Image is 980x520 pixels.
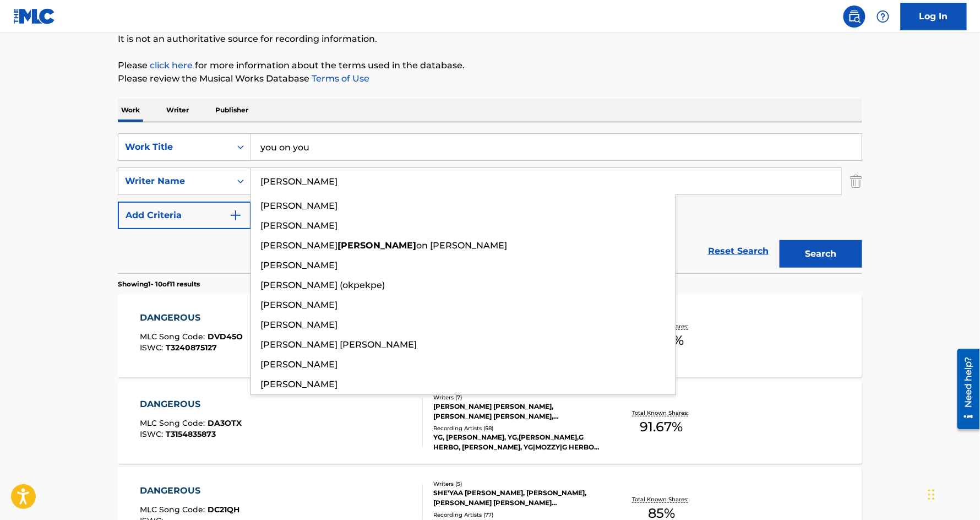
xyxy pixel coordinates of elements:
[125,175,224,188] div: Writer Name
[703,239,774,263] a: Reset Search
[876,10,890,23] img: help
[208,418,242,428] span: DA3OTX
[166,343,217,353] span: T3240875127
[140,484,240,497] div: DANGEROUS
[208,505,240,514] span: DC21QH
[433,488,600,508] div: SHE'YAA [PERSON_NAME], [PERSON_NAME], [PERSON_NAME] [PERSON_NAME] [PERSON_NAME]
[416,240,507,251] span: on [PERSON_NAME]
[140,505,208,514] span: MLC Song Code :
[843,6,865,28] a: Public Search
[13,8,56,24] img: MLC Logo
[140,398,242,411] div: DANGEROUS
[125,140,224,154] div: Work Title
[632,409,691,417] p: Total Known Shares:
[433,393,600,402] div: Writers ( 7 )
[640,417,683,437] span: 91.67 %
[632,495,691,503] p: Total Known Shares:
[118,72,862,85] p: Please review the Musical Works Database
[901,3,967,30] a: Log In
[850,167,862,195] img: Delete Criterion
[208,332,243,342] span: DVD45O
[118,381,862,464] a: DANGEROUSMLC Song Code:DA3OTXISWC:T3154835873Writers (7)[PERSON_NAME] [PERSON_NAME], [PERSON_NAME...
[260,280,385,290] span: [PERSON_NAME] (okpekpe)
[433,402,600,421] div: [PERSON_NAME] [PERSON_NAME], [PERSON_NAME] [PERSON_NAME], [PERSON_NAME], [PERSON_NAME], [PERSON_N...
[118,295,862,377] a: DANGEROUSMLC Song Code:DVD45OISWC:T3240875127Writers (3)[PERSON_NAME] [PERSON_NAME] [PERSON_NAME]...
[260,359,337,370] span: [PERSON_NAME]
[260,319,337,330] span: [PERSON_NAME]
[118,99,143,122] p: Work
[433,511,600,519] div: Recording Artists ( 77 )
[925,467,980,520] iframe: Chat Widget
[949,345,980,434] iframe: Resource Center
[433,432,600,452] div: YG, [PERSON_NAME], YG,[PERSON_NAME],G HERBO, [PERSON_NAME], YG|MOZZY|G HERBO, USUYG1370746
[309,73,369,84] a: Terms of Use
[337,240,416,251] strong: [PERSON_NAME]
[166,429,216,439] span: T3154835873
[118,133,862,273] form: Search Form
[229,209,242,222] img: 9d2ae6d4665cec9f34b9.svg
[260,260,337,270] span: [PERSON_NAME]
[260,201,337,211] span: [PERSON_NAME]
[260,220,337,231] span: [PERSON_NAME]
[848,10,861,23] img: search
[163,99,192,122] p: Writer
[118,279,200,289] p: Showing 1 - 10 of 11 results
[140,332,208,342] span: MLC Song Code :
[780,240,862,268] button: Search
[260,379,337,389] span: [PERSON_NAME]
[140,311,243,324] div: DANGEROUS
[928,478,935,511] div: Drag
[140,343,166,353] span: ISWC :
[118,32,862,46] p: It is not an authoritative source for recording information.
[872,6,894,28] div: Help
[433,424,600,432] div: Recording Artists ( 58 )
[140,429,166,439] span: ISWC :
[260,240,337,251] span: [PERSON_NAME]
[150,60,193,71] a: click here
[118,202,251,229] button: Add Criteria
[140,418,208,428] span: MLC Song Code :
[118,59,862,72] p: Please for more information about the terms used in the database.
[433,480,600,488] div: Writers ( 5 )
[260,300,337,310] span: [PERSON_NAME]
[212,99,252,122] p: Publisher
[260,339,417,350] span: [PERSON_NAME] [PERSON_NAME]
